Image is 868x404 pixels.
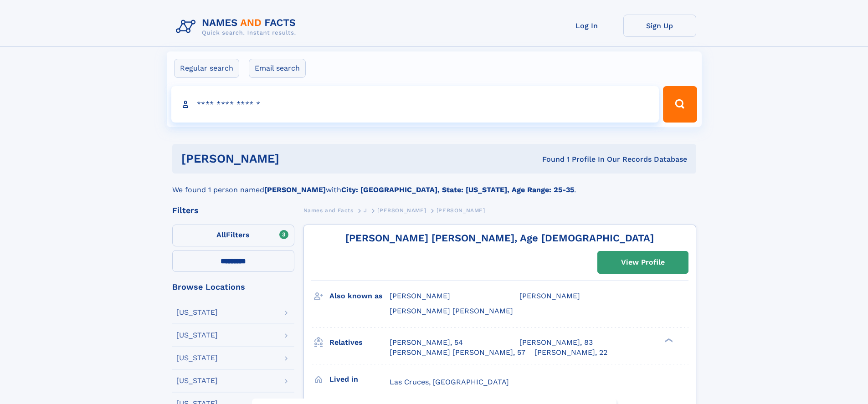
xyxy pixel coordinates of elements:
a: Names and Facts [303,205,354,216]
a: Sign Up [623,15,696,37]
div: Filters [172,206,294,215]
h1: [PERSON_NAME] [181,153,411,164]
a: View Profile [598,251,688,273]
span: [PERSON_NAME] [519,291,580,300]
span: [PERSON_NAME] [377,207,426,214]
div: We found 1 person named with . [172,174,696,195]
h3: Relatives [329,335,390,350]
span: [PERSON_NAME] [390,291,450,300]
div: [US_STATE] [176,332,218,339]
a: [PERSON_NAME], 54 [390,338,463,348]
a: [PERSON_NAME], 22 [534,348,607,358]
div: View Profile [621,252,665,273]
div: Browse Locations [172,283,294,291]
div: [US_STATE] [176,309,218,316]
div: ❯ [663,337,673,343]
div: [US_STATE] [176,377,218,384]
div: Found 1 Profile In Our Records Database [411,154,687,164]
b: City: [GEOGRAPHIC_DATA], State: [US_STATE], Age Range: 25-35 [341,185,574,194]
a: [PERSON_NAME] [377,205,426,216]
a: [PERSON_NAME] [PERSON_NAME], Age [DEMOGRAPHIC_DATA] [345,232,654,244]
label: Filters [172,225,294,246]
a: J [364,205,367,216]
a: Log In [550,15,623,37]
span: All [216,230,226,239]
a: [PERSON_NAME], 83 [519,338,593,348]
h3: Also known as [329,288,390,304]
span: [PERSON_NAME] [PERSON_NAME] [390,307,513,315]
div: [US_STATE] [176,354,218,362]
b: [PERSON_NAME] [264,185,326,194]
label: Email search [249,59,306,78]
span: J [364,207,367,214]
span: [PERSON_NAME] [437,207,485,214]
label: Regular search [174,59,239,78]
h3: Lived in [329,372,390,387]
button: Search Button [663,86,697,123]
a: [PERSON_NAME] [PERSON_NAME], 57 [390,348,525,358]
img: Logo Names and Facts [172,15,303,39]
span: Las Cruces, [GEOGRAPHIC_DATA] [390,378,509,386]
input: search input [171,86,659,123]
